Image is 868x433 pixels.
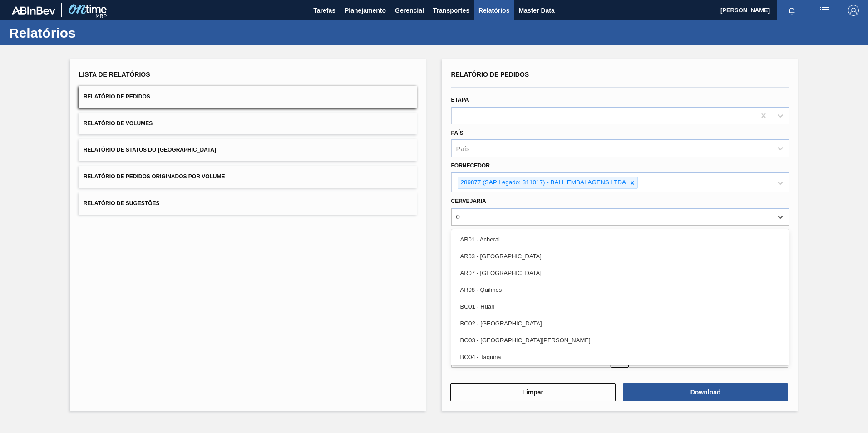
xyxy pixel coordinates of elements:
span: Transportes [433,5,469,16]
div: BO01 - Huari [451,298,789,315]
span: Lista de Relatórios [79,71,150,78]
span: Planejamento [345,5,386,16]
span: Relatório de Volumes [84,120,153,127]
div: AR01 - Acheral [451,231,789,248]
div: AR08 - Quilmes [451,281,789,298]
button: Relatório de Pedidos Originados por Volume [79,166,417,188]
span: Master Data [518,5,554,16]
h1: Relatórios [9,28,170,38]
div: 289877 (SAP Legado: 311017) - BALL EMBALAGENS LTDA [458,177,627,188]
button: Relatório de Status do [GEOGRAPHIC_DATA] [79,139,417,161]
img: Logout [848,5,859,16]
span: Relatório de Pedidos Originados por Volume [84,173,225,180]
label: Cervejaria [451,198,486,204]
div: AR03 - [GEOGRAPHIC_DATA] [451,248,789,265]
button: Relatório de Sugestões [79,192,417,215]
button: Limpar [450,383,616,401]
span: Relatório de Sugestões [84,200,160,207]
img: TNhmsLtSVTkK8tSr43FrP2fwEKptu5GPRR3wAAAABJRU5ErkJggg== [12,6,55,15]
span: Relatório de Pedidos [451,71,529,78]
span: Relatório de Status do [GEOGRAPHIC_DATA] [84,147,216,153]
span: Gerencial [395,5,424,16]
span: Relatórios [478,5,509,16]
div: BO02 - [GEOGRAPHIC_DATA] [451,315,789,332]
label: País [451,130,464,136]
button: Notificações [777,4,806,17]
label: Fornecedor [451,162,490,169]
div: País [456,145,470,153]
label: Etapa [451,97,469,103]
div: AR07 - [GEOGRAPHIC_DATA] [451,265,789,281]
button: Relatório de Volumes [79,113,417,135]
div: BO04 - Taquiña [451,349,789,365]
img: userActions [819,5,830,16]
span: Relatório de Pedidos [84,93,150,100]
div: BO03 - [GEOGRAPHIC_DATA][PERSON_NAME] [451,332,789,349]
span: Tarefas [313,5,335,16]
button: Download [623,383,788,401]
button: Relatório de Pedidos [79,86,417,108]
